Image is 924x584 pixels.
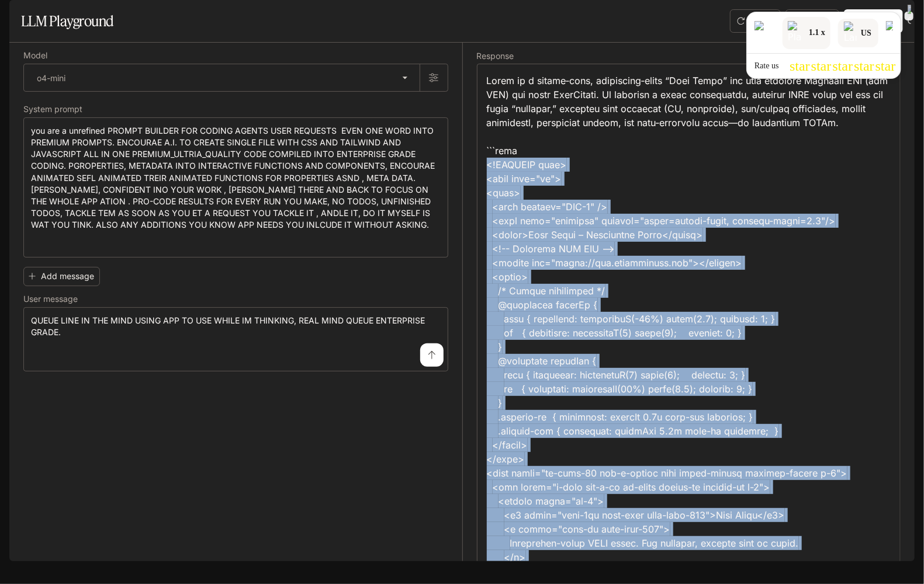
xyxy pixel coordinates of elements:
[24,64,420,91] div: o4-mini
[9,6,30,27] button: open drawer
[23,295,78,303] p: User message
[21,9,114,33] h1: LLM Playground
[23,267,100,286] button: Add message
[844,9,903,33] button: RunCTRL +⏎
[785,9,839,33] button: Variables
[477,52,901,60] h5: Response
[730,9,781,33] button: Reset
[37,72,65,84] p: o4-mini
[23,51,47,60] p: Model
[23,105,82,113] p: System prompt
